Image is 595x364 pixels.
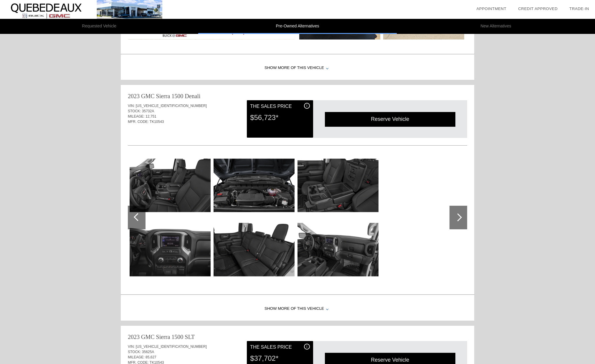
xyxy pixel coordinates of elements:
[150,120,164,124] span: TK10543
[142,109,154,113] span: 35732A
[128,92,183,100] div: 2023 GMC Sierra 1500
[250,110,310,125] div: $56,723*
[146,114,156,118] span: 12,751
[250,103,310,110] div: The Sales Price
[136,345,207,349] span: [US_VEHICLE_IDENTIFICATION_NUMBER]
[136,104,207,108] span: [US_VEHICLE_IDENTIFICATION_NUMBER]
[130,155,211,216] img: 2023gmt171916695_1280_13.png
[198,19,396,34] li: Pre-Owned Alternatives
[325,112,455,126] div: Reserve Vehicle
[185,333,195,341] div: SLT
[128,109,141,113] span: STOCK:
[304,344,310,350] div: i
[130,219,211,280] img: 2023gmt171916696_1280_18.png
[142,350,154,354] span: 35625A
[304,103,310,109] div: i
[128,114,145,118] span: MILEAGE:
[128,345,135,349] span: VIN:
[128,120,149,124] span: MFR. CODE:
[214,219,295,280] img: 2023gmt171916699_1280_28.png
[128,350,141,354] span: STOCK:
[518,6,558,11] a: Credit Approved
[146,355,156,359] span: 85,627
[185,92,200,100] div: Denali
[250,344,310,351] div: The Sales Price
[121,56,474,80] div: Show More of this Vehicle
[128,104,135,108] span: VIN:
[121,297,474,321] div: Show More of this Vehicle
[128,128,467,137] div: Quoted on [DATE] 4:15:26 AM
[214,155,295,216] img: 2023gmt171916698_1280_25.png
[397,19,595,34] li: New Alternatives
[297,219,379,280] img: 2023gmt171916701_1280_44.png
[569,6,589,11] a: Trade-In
[476,6,506,11] a: Appointment
[128,333,183,341] div: 2023 GMC Sierra 1500
[128,355,145,359] span: MILEAGE:
[297,155,379,216] img: 2023gmt171916700_1280_43.png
